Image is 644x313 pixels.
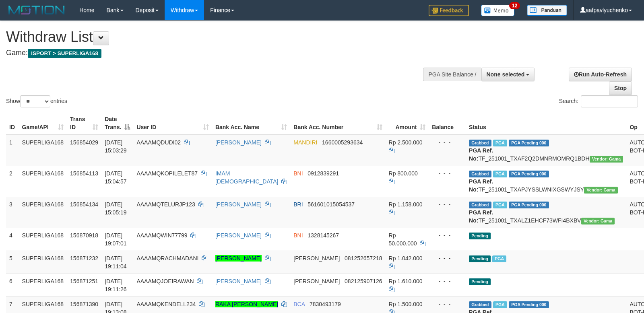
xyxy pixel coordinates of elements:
td: SUPERLIGA168 [19,228,67,251]
span: Rp 2.500.000 [389,139,423,146]
span: Rp 1.500.000 [389,301,423,307]
th: Amount: activate to sort column ascending [386,112,429,135]
span: Vendor URL: https://trx31.1velocity.biz [590,156,623,163]
a: RAKA [PERSON_NAME] [215,301,278,307]
span: Copy 7830493179 to clipboard [310,301,341,307]
button: None selected [481,68,535,81]
span: Marked by aafsoycanthlai [493,301,507,308]
div: - - - [432,254,462,262]
span: MANDIRI [293,139,317,146]
span: Rp 1.610.000 [389,278,423,284]
a: [PERSON_NAME] [215,201,262,208]
span: AAAAMQRACHMADANI [136,255,198,262]
td: 3 [6,197,19,228]
span: Pending [469,278,491,285]
img: Button%20Memo.svg [481,5,515,16]
span: Marked by aafheankoy [492,255,506,262]
span: [DATE] 19:07:01 [105,232,127,247]
td: 2 [6,166,19,197]
span: BRI [293,201,303,208]
th: Trans ID: activate to sort column ascending [67,112,101,135]
span: [PERSON_NAME] [293,278,340,284]
span: AAAAMQKOPILELET87 [136,170,198,177]
span: PGA Pending [509,202,549,208]
div: - - - [432,138,462,146]
span: ISPORT > SUPERLIGA168 [28,49,101,58]
span: 156871390 [70,301,98,307]
a: Run Auto-Refresh [569,68,632,81]
div: - - - [432,277,462,285]
span: Copy 1328145267 to clipboard [308,232,339,239]
span: Vendor URL: https://trx31.1velocity.biz [581,218,615,224]
span: Marked by aafsoycanthlai [493,140,507,146]
span: Rp 1.158.000 [389,201,423,208]
span: Marked by aafsengchandara [493,202,507,208]
span: 156870918 [70,232,98,239]
span: Rp 1.042.000 [389,255,423,262]
th: Date Trans.: activate to sort column descending [101,112,133,135]
a: [PERSON_NAME] [215,255,262,262]
td: SUPERLIGA168 [19,274,67,297]
span: Grabbed [469,140,491,146]
span: BNI [293,232,303,239]
th: User ID: activate to sort column ascending [133,112,212,135]
span: 156854029 [70,139,98,146]
a: [PERSON_NAME] [215,139,262,146]
span: Grabbed [469,202,491,208]
span: Copy 081252657218 to clipboard [345,255,382,262]
span: AAAAMQTELURJP123 [136,201,195,208]
span: Copy 561601015054537 to clipboard [308,201,355,208]
h1: Withdraw List [6,29,421,45]
span: PGA Pending [509,171,549,177]
span: 156854134 [70,201,98,208]
span: [DATE] 15:03:29 [105,139,127,154]
label: Search: [559,95,638,107]
span: 156854113 [70,170,98,177]
span: Marked by aafchhiseyha [493,171,507,177]
span: None selected [487,71,525,78]
td: SUPERLIGA168 [19,135,67,166]
a: [PERSON_NAME] [215,232,262,239]
span: PGA Pending [509,301,549,308]
div: - - - [432,200,462,208]
span: AAAAMQJOEIRAWAN [136,278,194,284]
span: Pending [469,233,491,239]
span: 156871251 [70,278,98,284]
td: TF_251001_TXAF2Q2DMNRMOMRQ1BDH [466,135,626,166]
h4: Game: [6,49,421,57]
th: Status [466,112,626,135]
div: - - - [432,231,462,239]
div: - - - [432,300,462,308]
span: 156871232 [70,255,98,262]
span: [DATE] 15:04:57 [105,170,127,185]
span: Pending [469,255,491,262]
th: Balance [429,112,466,135]
span: AAAAMQWIN77799 [136,232,187,239]
a: [PERSON_NAME] [215,278,262,284]
td: 1 [6,135,19,166]
span: Copy 1660005293634 to clipboard [322,139,363,146]
img: panduan.png [527,5,567,16]
th: Game/API: activate to sort column ascending [19,112,67,135]
span: [PERSON_NAME] [293,255,340,262]
span: [DATE] 19:11:04 [105,255,127,270]
th: Bank Acc. Number: activate to sort column ascending [290,112,385,135]
th: Bank Acc. Name: activate to sort column ascending [212,112,290,135]
td: SUPERLIGA168 [19,197,67,228]
span: 12 [509,2,520,9]
td: 6 [6,274,19,297]
th: ID [6,112,19,135]
b: PGA Ref. No: [469,147,493,162]
span: Grabbed [469,171,491,177]
td: SUPERLIGA168 [19,251,67,274]
select: Showentries [20,95,50,107]
span: AAAAMQKENDELL234 [136,301,196,307]
span: [DATE] 15:05:19 [105,201,127,216]
span: AAAAMQDUDI02 [136,139,181,146]
input: Search: [581,95,638,107]
b: PGA Ref. No: [469,178,493,193]
td: SUPERLIGA168 [19,166,67,197]
span: Grabbed [469,301,491,308]
span: [DATE] 19:11:26 [105,278,127,292]
label: Show entries [6,95,67,107]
